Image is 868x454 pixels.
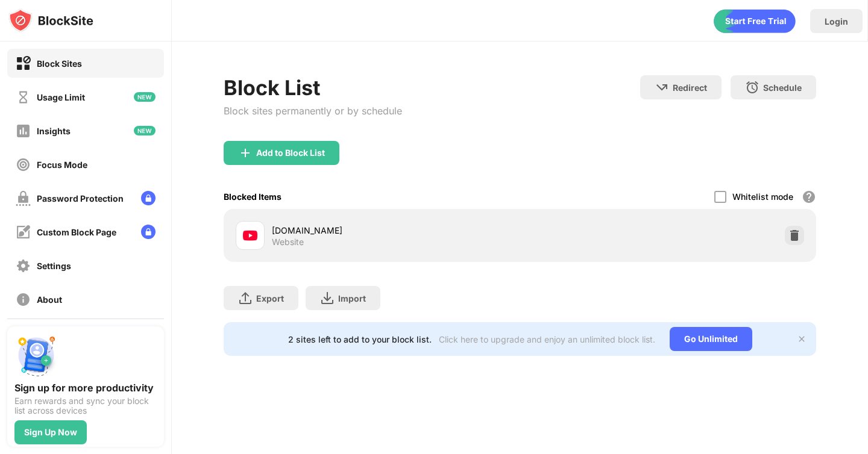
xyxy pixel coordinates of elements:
[37,294,62,305] div: About
[16,123,31,138] img: insights-off.svg
[134,92,156,102] img: new-icon.svg
[256,293,284,303] div: Export
[797,334,807,344] img: x-button.svg
[16,292,31,307] img: about-off.svg
[16,191,31,206] img: password-protection-off.svg
[14,382,157,394] div: Sign up for more productivity
[14,396,157,415] div: Earn rewards and sync your block list across devices
[16,90,31,105] img: time-usage-off.svg
[37,193,124,204] div: Password Protection
[272,237,304,247] div: Website
[439,334,655,344] div: Click here to upgrade and enjoy an unlimited block list.
[16,56,31,71] img: block-on.svg
[16,258,31,273] img: settings-off.svg
[763,82,802,93] div: Schedule
[673,82,707,93] div: Redirect
[338,293,366,303] div: Import
[37,126,71,136] div: Insights
[256,148,325,158] div: Add to Block List
[16,157,31,172] img: focus-off.svg
[37,92,85,102] div: Usage Limit
[14,334,58,377] img: push-signup.svg
[37,227,116,237] div: Custom Block Page
[37,58,82,69] div: Block Sites
[670,327,752,351] div: Go Unlimited
[243,228,257,243] img: favicons
[224,105,402,117] div: Block sites permanently or by schedule
[224,191,281,202] div: Blocked Items
[16,225,31,240] img: customize-block-page-off.svg
[134,126,156,135] img: new-icon.svg
[24,428,77,437] div: Sign Up Now
[732,191,793,202] div: Whitelist mode
[825,16,848,26] div: Login
[37,261,71,271] div: Settings
[288,334,432,344] div: 2 sites left to add to your block list.
[141,225,156,239] img: lock-menu.svg
[141,191,156,205] img: lock-menu.svg
[714,9,796,33] div: animation
[272,224,520,237] div: [DOMAIN_NAME]
[8,8,93,33] img: logo-blocksite.svg
[37,160,87,170] div: Focus Mode
[224,75,402,100] div: Block List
